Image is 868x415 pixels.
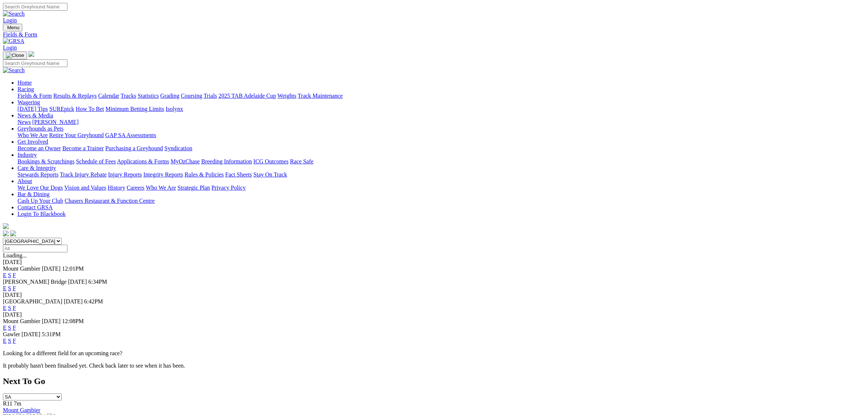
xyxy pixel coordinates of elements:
[3,11,25,17] img: Search
[62,318,84,324] span: 12:08PM
[17,185,865,191] div: About
[3,362,185,369] partial: It probably hasn't been finalised yet. Check back later to see when it has been.
[3,376,865,386] h2: Next To Go
[13,272,16,278] a: F
[105,106,164,112] a: Minimum Betting Limits
[138,93,159,99] a: Statistics
[76,158,116,164] a: Schedule of Fees
[3,407,40,413] a: Mount Gambier
[3,24,22,31] button: Toggle navigation
[42,331,61,337] span: 5:31PM
[65,198,155,204] a: Chasers Restaurant & Function Centre
[17,119,865,125] div: News & Media
[62,265,84,272] span: 12:01PM
[14,400,21,407] span: 7m
[13,338,16,344] a: F
[3,400,12,407] span: R11
[17,145,865,152] div: Get Involved
[3,59,67,67] input: Search
[298,93,343,99] a: Track Maintenance
[201,158,252,164] a: Breeding Information
[42,318,61,324] span: [DATE]
[13,305,16,311] a: F
[32,119,78,125] a: [PERSON_NAME]
[3,3,67,11] input: Search
[8,325,11,331] a: S
[17,125,63,132] a: Greyhounds as Pets
[17,79,32,86] a: Home
[68,279,87,285] span: [DATE]
[8,272,11,278] a: S
[17,106,865,112] div: Wagering
[3,305,7,311] a: E
[225,171,252,178] a: Fact Sheets
[3,259,865,265] div: [DATE]
[6,53,24,58] img: Close
[171,158,200,164] a: MyOzChase
[17,145,61,151] a: Become an Owner
[60,171,106,178] a: Track Injury Rebate
[146,185,176,191] a: Who We Are
[22,331,40,337] span: [DATE]
[98,93,119,99] a: Calendar
[166,106,183,112] a: Isolynx
[3,272,7,278] a: E
[53,93,97,99] a: Results & Replays
[178,185,210,191] a: Strategic Plan
[8,305,11,311] a: S
[17,185,63,191] a: We Love Our Dogs
[211,185,246,191] a: Privacy Policy
[121,93,136,99] a: Tracks
[105,132,156,138] a: GAP SA Assessments
[17,132,865,139] div: Greyhounds as Pets
[84,298,103,305] span: 6:42PM
[17,93,865,99] div: Racing
[3,223,9,229] img: logo-grsa-white.png
[17,99,40,105] a: Wagering
[3,265,40,272] span: Mount Gambier
[3,67,25,74] img: Search
[3,252,27,259] span: Loading...
[17,112,53,119] a: News & Media
[3,245,67,252] input: Select date
[88,279,107,285] span: 6:34PM
[17,178,32,184] a: About
[3,331,20,337] span: Gawler
[3,350,865,357] p: Looking for a different field for an upcoming race?
[17,211,66,217] a: Login To Blackbook
[17,171,865,178] div: Care & Integrity
[105,145,163,151] a: Purchasing a Greyhound
[3,31,865,38] a: Fields & Form
[218,93,276,99] a: 2025 TAB Adelaide Cup
[13,285,16,291] a: F
[7,25,19,30] span: Menu
[17,152,37,158] a: Industry
[290,158,313,164] a: Race Safe
[49,106,74,112] a: SUREpick
[10,230,16,236] img: twitter.svg
[17,119,31,125] a: News
[3,230,9,236] img: facebook.svg
[3,38,24,44] img: GRSA
[17,86,34,92] a: Racing
[3,51,27,59] button: Toggle navigation
[3,298,62,305] span: [GEOGRAPHIC_DATA]
[13,325,16,331] a: F
[8,285,11,291] a: S
[253,158,288,164] a: ICG Outcomes
[3,318,40,324] span: Mount Gambier
[17,158,865,165] div: Industry
[3,311,865,318] div: [DATE]
[17,132,48,138] a: Who We Are
[126,185,144,191] a: Careers
[64,298,83,305] span: [DATE]
[17,198,63,204] a: Cash Up Your Club
[160,93,179,99] a: Grading
[64,185,106,191] a: Vision and Values
[17,93,52,99] a: Fields & Form
[117,158,169,164] a: Applications & Forms
[3,279,67,285] span: [PERSON_NAME] Bridge
[17,158,74,164] a: Bookings & Scratchings
[17,171,58,178] a: Stewards Reports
